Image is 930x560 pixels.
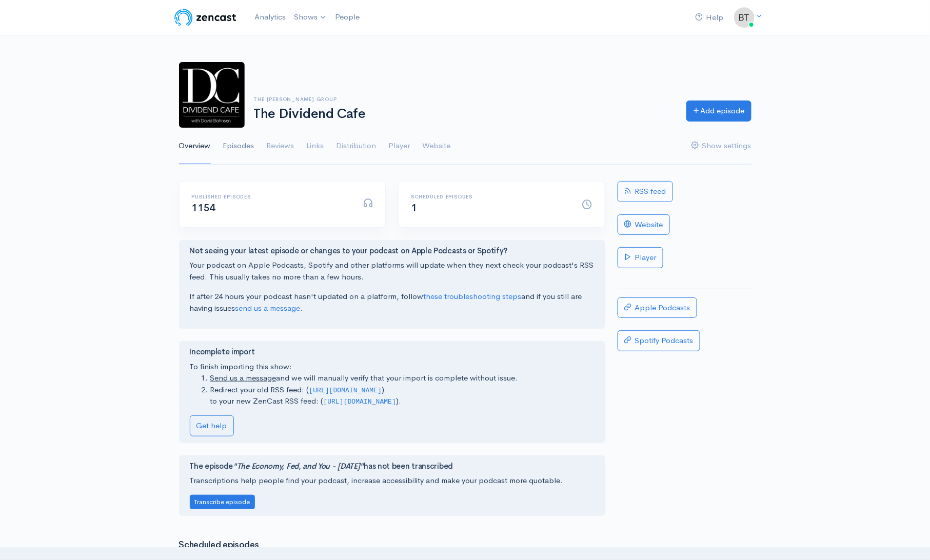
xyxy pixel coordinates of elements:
a: send us a message [235,303,301,313]
a: Links [307,128,324,165]
a: Website [618,214,670,235]
h6: The [PERSON_NAME] Group [254,96,674,102]
button: Transcribe episode [190,495,255,510]
h6: Published episodes [192,194,351,199]
p: If after 24 hours your podcast hasn't updated on a platform, follow and if you still are having i... [190,291,595,314]
li: and we will manually verify that your import is complete without issue. [210,372,595,384]
a: Transcribe episode [190,496,255,506]
a: People [331,6,364,28]
code: [URL][DOMAIN_NAME] [309,387,382,394]
a: Website [423,128,451,165]
h3: Scheduled episodes [179,541,605,550]
div: To finish importing this show: [190,348,595,436]
a: Apple Podcasts [618,297,697,318]
span: 1154 [192,202,215,214]
code: [URL][DOMAIN_NAME] [324,398,397,406]
a: Show settings [691,128,751,165]
a: Add episode [686,101,751,122]
a: Get help [190,415,234,436]
a: Shows [290,6,331,29]
i: "The Economy, Fed, and You - [DATE]" [233,461,364,471]
a: Player [389,128,410,165]
a: Player [618,247,663,268]
a: RSS feed [618,181,673,202]
p: Your podcast on Apple Podcasts, Spotify and other platforms will update when they next check your... [190,259,595,283]
h1: The Dividend Cafe [254,107,674,122]
a: Reviews [267,128,294,165]
p: Transcriptions help people find your podcast, increase accessibility and make your podcast more q... [190,475,595,487]
img: ... [734,7,755,28]
h4: The episode has not been transcribed [190,462,595,471]
a: Episodes [223,128,254,165]
img: ZenCast Logo [173,7,238,28]
span: 1 [411,202,417,214]
h4: Not seeing your latest episode or changes to your podcast on Apple Podcasts or Spotify? [190,247,595,255]
a: Analytics [250,6,290,28]
h6: Scheduled episodes [411,194,570,199]
h4: Incomplete import [190,348,595,356]
li: Redirect your old RSS feed: ( ) to your new ZenCast RSS feed: ( ). [210,384,595,407]
a: Help [691,7,728,29]
a: Spotify Podcasts [618,330,700,351]
a: Distribution [337,128,377,165]
a: these troubleshooting steps [424,291,522,301]
a: Send us a message [210,373,276,383]
a: Overview [179,128,211,165]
